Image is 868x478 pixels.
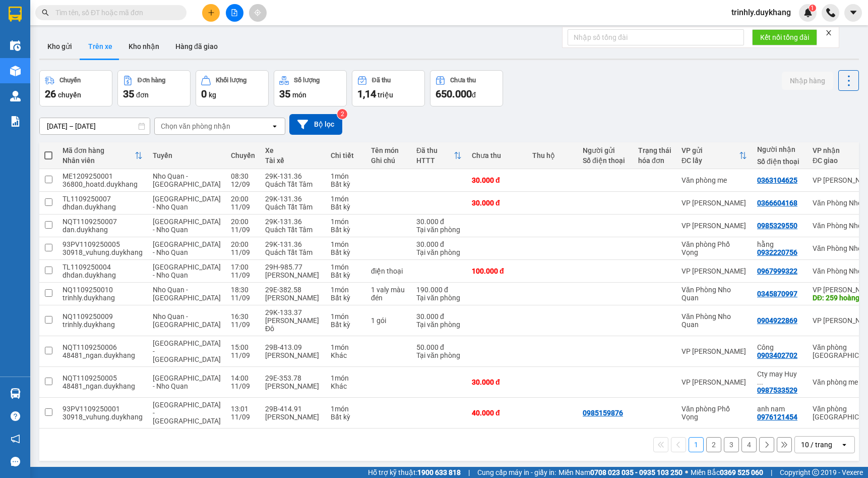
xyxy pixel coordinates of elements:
div: Bất kỳ [331,413,361,421]
button: 3 [724,437,739,452]
div: 1 món [331,286,361,294]
div: 18:30 [231,286,255,294]
div: 11/09 [231,351,255,359]
div: điện thoại [371,267,406,275]
div: 11/09 [231,413,255,421]
div: 0903402702 [757,351,797,359]
div: NQ1109250010 [63,286,143,294]
div: Chuyến [231,151,255,160]
sup: 2 [337,109,347,119]
button: Bộ lọc [289,114,342,135]
span: question-circle [11,411,20,421]
button: 2 [706,437,721,452]
div: Thu hộ [532,151,573,160]
div: Văn phòng me [681,176,747,184]
div: 40.000 đ [472,409,522,417]
div: ĐC lấy [681,156,739,165]
div: 0976121454 [757,413,797,421]
div: NQT1109250007 [63,218,143,226]
div: Văn phòng Phố Vọng [681,405,747,421]
div: [PERSON_NAME] [265,413,321,421]
strong: 0369 525 060 [720,468,763,476]
div: 30.000 đ [472,199,522,207]
button: Kết nối tổng đài [752,29,817,45]
button: Số lượng35món [274,70,347,107]
img: icon-new-feature [803,8,813,17]
div: VP [PERSON_NAME] [681,267,747,275]
div: Văn Phòng Nho Quan [681,286,747,302]
div: Bất kỳ [331,203,361,211]
span: [GEOGRAPHIC_DATA] - [GEOGRAPHIC_DATA] [153,401,221,425]
div: 11/09 [231,382,255,390]
div: 13:01 [231,405,255,413]
div: 1 món [331,172,361,180]
div: Chưa thu [450,77,476,84]
div: 29B-413.09 [265,343,321,351]
img: warehouse-icon [10,40,21,51]
div: 48481_ngan.duykhang [63,382,143,390]
span: Nho Quan - [GEOGRAPHIC_DATA] [153,312,221,329]
div: Đã thu [372,77,391,84]
div: trinhly.duykhang [63,294,143,302]
div: 1 món [331,195,361,203]
button: 4 [741,437,757,452]
div: 1 món [331,312,361,321]
div: [PERSON_NAME] [265,271,321,279]
div: Quách Tất Tâm [265,180,321,188]
button: Nhập hàng [782,72,833,90]
div: 17:00 [231,263,255,271]
div: VP [PERSON_NAME] [681,222,747,230]
div: VP gửi [681,146,739,154]
div: 0366604168 [757,199,797,207]
div: Quách Tất Tâm [265,226,321,234]
span: 35 [279,88,290,100]
div: Người gửi [583,146,628,154]
div: 29B-414.91 [265,405,321,413]
span: [GEOGRAPHIC_DATA] - Nho Quan [153,218,221,234]
div: Bất kỳ [331,226,361,234]
span: đơn [136,91,149,99]
div: Bất kỳ [331,294,361,302]
div: Quách Tất Tâm [265,248,321,256]
span: [GEOGRAPHIC_DATA] - [GEOGRAPHIC_DATA] [153,339,221,363]
div: 0345870997 [757,290,797,298]
th: Toggle SortBy [57,142,148,169]
div: 1 món [331,263,361,271]
svg: open [840,441,848,449]
div: Số điện thoại [583,156,628,165]
button: Trên xe [80,34,120,59]
div: Số điện thoại [757,157,802,166]
div: 29K-131.36 [265,172,321,180]
div: 30.000 đ [416,240,462,248]
img: warehouse-icon [10,66,21,76]
div: VP [PERSON_NAME] [681,378,747,386]
div: 48481_ngan.duykhang [63,351,143,359]
div: 1 món [331,405,361,413]
div: Bất kỳ [331,271,361,279]
div: 30.000 đ [472,176,522,184]
div: 0967999322 [757,267,797,275]
span: Cung cấp máy in - giấy in: [477,467,556,478]
span: 35 [123,88,134,100]
div: 20:00 [231,240,255,248]
button: 1 [689,437,704,452]
div: hằng [757,240,802,248]
span: message [11,457,20,466]
span: trinhly.duykhang [723,6,799,19]
input: Tìm tên, số ĐT hoặc mã đơn [55,7,174,18]
button: aim [249,4,267,22]
div: 20:00 [231,218,255,226]
span: [GEOGRAPHIC_DATA] - Nho Quan [153,263,221,279]
div: 29K-133.37 [265,308,321,316]
div: [PERSON_NAME] [265,351,321,359]
div: 29H-985.77 [265,263,321,271]
div: 1 valy màu đén [371,286,406,302]
div: Tại văn phòng [416,351,462,359]
th: Toggle SortBy [411,142,467,169]
span: plus [208,9,215,16]
div: NQ1109250009 [63,312,143,321]
button: Hàng đã giao [167,34,226,59]
div: Tên món [371,146,406,154]
span: aim [254,9,261,16]
div: Tại văn phòng [416,321,462,329]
